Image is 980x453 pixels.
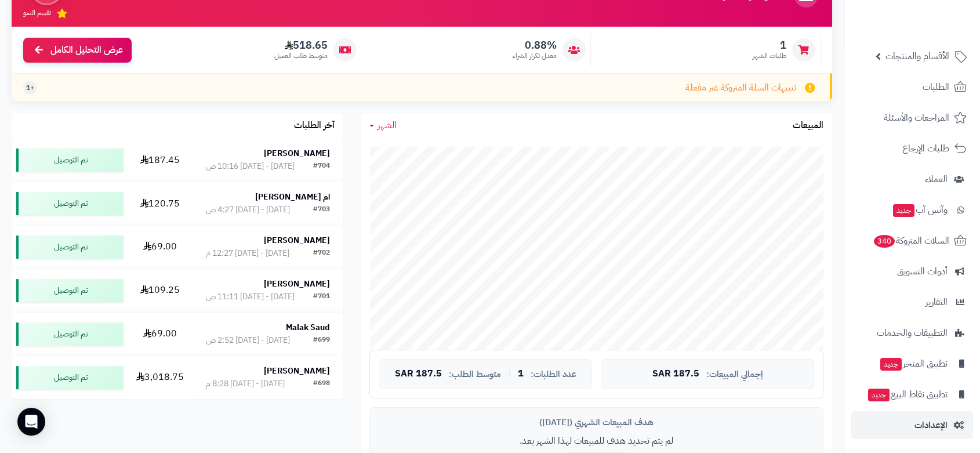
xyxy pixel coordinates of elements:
[313,291,330,303] div: #701
[879,356,948,372] span: تطبيق المتجر
[531,369,576,379] span: عدد الطلبات:
[925,294,948,310] span: التقارير
[26,83,34,93] span: +1
[128,139,193,182] td: 187.45
[264,278,330,290] strong: [PERSON_NAME]
[274,51,328,61] span: متوسط طلب العميل
[313,248,330,259] div: #702
[128,313,193,356] td: 69.00
[851,288,973,316] a: التقارير
[206,248,289,259] div: [DATE] - [DATE] 12:27 م
[313,161,330,172] div: #704
[16,192,124,215] div: تم التوصيل
[923,79,949,95] span: الطلبات
[867,386,948,403] span: تطبيق نقاط البيع
[873,233,949,249] span: السلات المتروكة
[16,235,124,259] div: تم التوصيل
[16,148,124,172] div: تم التوصيل
[449,369,501,379] span: متوسط الطلب:
[206,378,285,390] div: [DATE] - [DATE] 8:28 م
[851,380,973,408] a: تطبيق نقاط البيعجديد
[23,38,132,63] a: عرض التحليل الكامل
[264,234,330,247] strong: [PERSON_NAME]
[753,51,786,61] span: طلبات الشهر
[851,196,973,224] a: وآتس آبجديد
[893,204,914,217] span: جديد
[313,378,330,390] div: #698
[880,358,902,371] span: جديد
[128,182,193,225] td: 120.75
[885,48,949,64] span: الأقسام والمنتجات
[513,39,557,52] span: 0.88%
[851,73,973,101] a: الطلبات
[518,369,524,379] span: 1
[378,118,397,132] span: الشهر
[395,369,442,379] span: 187.5 SAR
[851,258,973,285] a: أدوات التسويق
[206,161,295,172] div: [DATE] - [DATE] 10:16 ص
[652,369,699,379] span: 187.5 SAR
[255,191,330,203] strong: ام [PERSON_NAME]
[313,204,330,216] div: #703
[753,39,786,52] span: 1
[851,319,973,347] a: التطبيقات والخدمات
[877,325,948,341] span: التطبيقات والخدمات
[264,365,330,377] strong: [PERSON_NAME]
[793,121,823,131] h3: المبيعات
[128,356,193,399] td: 3,018.75
[379,434,814,448] p: لم يتم تحديد هدف للمبيعات لهذا الشهر بعد.
[902,140,949,157] span: طلبات الإرجاع
[313,335,330,346] div: #699
[685,81,796,95] span: تنبيهات السلة المتروكة غير مفعلة
[884,110,949,126] span: المراجعات والأسئلة
[851,411,973,439] a: الإعدادات
[274,39,328,52] span: 518.65
[379,416,814,429] div: هدف المبيعات الشهري ([DATE])
[264,147,330,160] strong: [PERSON_NAME]
[851,104,973,132] a: المراجعات والأسئلة
[851,227,973,255] a: السلات المتروكة340
[294,121,335,131] h3: آخر الطلبات
[892,202,948,218] span: وآتس آب
[128,226,193,269] td: 69.00
[851,165,973,193] a: العملاء
[16,322,124,346] div: تم التوصيل
[17,408,45,436] div: Open Intercom Messenger
[868,389,890,401] span: جديد
[50,44,123,57] span: عرض التحليل الكامل
[206,291,295,303] div: [DATE] - [DATE] 11:11 ص
[851,350,973,378] a: تطبيق المتجرجديد
[23,8,51,18] span: تقييم النمو
[513,51,557,61] span: معدل تكرار الشراء
[925,171,948,187] span: العملاء
[206,335,290,346] div: [DATE] - [DATE] 2:52 ص
[914,417,948,433] span: الإعدادات
[369,119,397,132] a: الشهر
[128,269,193,312] td: 109.25
[508,369,511,378] span: |
[897,263,948,280] span: أدوات التسويق
[16,279,124,302] div: تم التوصيل
[286,321,330,334] strong: Malak Saud
[706,369,763,379] span: إجمالي المبيعات:
[851,135,973,162] a: طلبات الإرجاع
[901,14,969,38] img: logo-2.png
[873,234,895,248] span: 340
[16,366,124,389] div: تم التوصيل
[206,204,290,216] div: [DATE] - [DATE] 4:27 ص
